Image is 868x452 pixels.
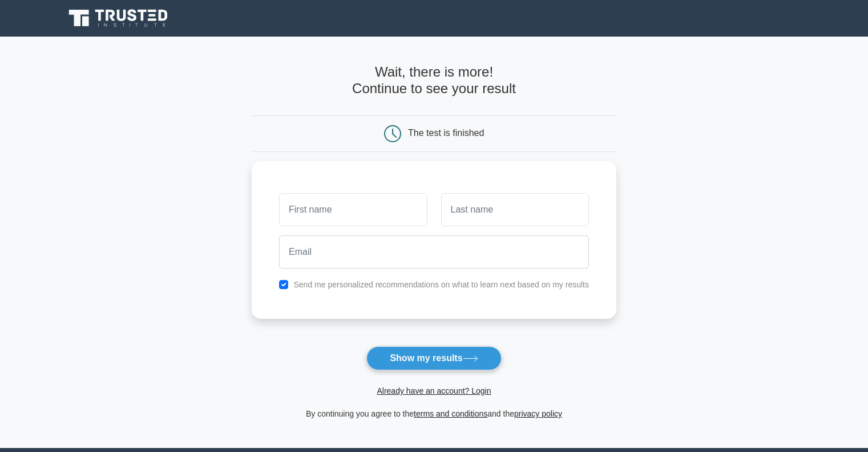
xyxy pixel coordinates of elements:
[245,407,623,421] div: By continuing you agree to the and the
[441,193,589,226] input: Last name
[279,193,427,226] input: First name
[414,409,487,418] a: terms and conditions
[252,64,616,97] h4: Wait, there is more! Continue to see your result
[293,280,589,289] label: Send me personalized recommendations on what to learn next based on my results
[514,409,562,418] a: privacy policy
[377,386,491,395] a: Already have an account? Login
[408,128,484,138] div: The test is finished
[279,235,589,269] input: Email
[366,346,501,370] button: Show my results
